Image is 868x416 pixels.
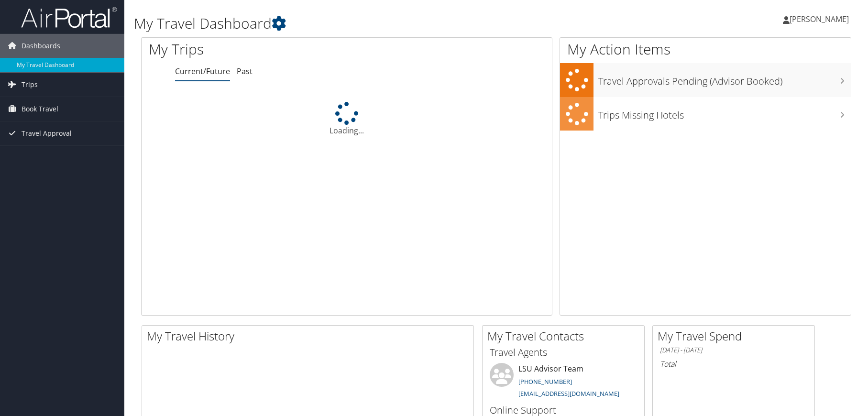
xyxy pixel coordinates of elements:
img: airportal-logo.png [21,6,117,29]
h1: My Trips [149,39,374,59]
a: Current/Future [175,66,230,77]
h3: Travel Approvals Pending (Advisor Booked) [598,70,851,88]
div: Loading... [142,102,552,136]
h1: My Travel Dashboard [134,13,617,33]
h2: My Travel Contacts [487,328,644,344]
span: Trips [22,73,38,97]
li: LSU Advisor Team [485,363,642,402]
h3: Travel Agents [490,346,637,359]
span: Dashboards [22,34,60,58]
h6: Total [660,359,807,369]
span: [PERSON_NAME] [790,14,849,24]
h1: My Action Items [560,39,851,59]
h6: [DATE] - [DATE] [660,346,807,355]
a: [PERSON_NAME] [783,5,858,33]
a: [EMAIL_ADDRESS][DOMAIN_NAME] [518,389,619,398]
a: Past [237,66,253,77]
a: Trips Missing Hotels [560,97,851,131]
h2: My Travel Spend [658,328,814,344]
h3: Trips Missing Hotels [598,104,851,122]
a: [PHONE_NUMBER] [518,377,572,386]
span: Book Travel [22,97,58,121]
h2: My Travel History [147,328,473,344]
span: Travel Approval [22,121,72,145]
a: Travel Approvals Pending (Advisor Booked) [560,63,851,97]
